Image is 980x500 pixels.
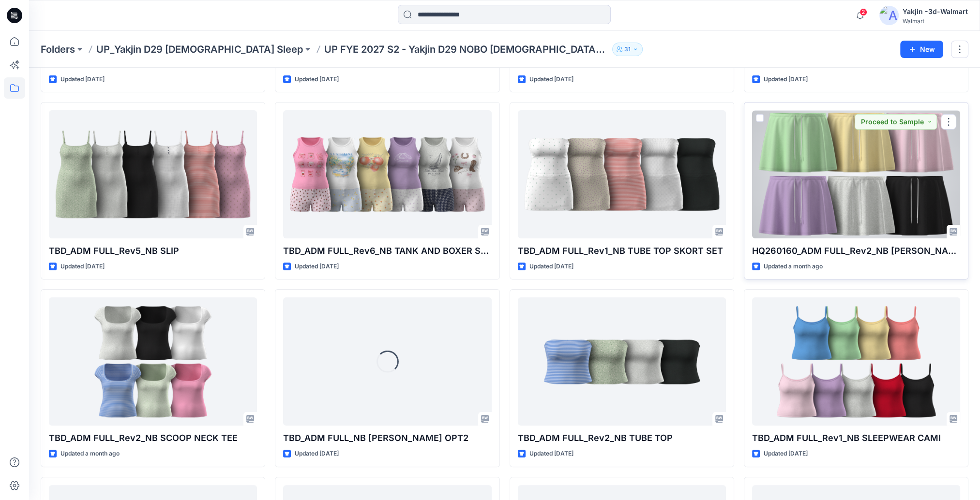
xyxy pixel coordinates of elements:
[752,297,960,426] a: TBD_ADM FULL_Rev1_NB SLEEPWEAR CAMI
[518,110,726,238] a: TBD_ADM FULL_Rev1_NB TUBE TOP SKORT SET
[49,110,257,238] a: TBD_ADM FULL_Rev5_NB SLIP
[752,431,960,445] p: TBD_ADM FULL_Rev1_NB SLEEPWEAR CAMI
[518,297,726,426] a: TBD_ADM FULL_Rev2_NB TUBE TOP
[903,6,968,17] div: Yakjin -3d-Walmart
[324,43,608,56] p: UP FYE 2027 S2 - Yakjin D29 NOBO [DEMOGRAPHIC_DATA] Sleepwear
[60,74,105,85] p: Updated [DATE]
[624,44,631,55] p: 31
[96,43,303,56] a: UP_Yakjin D29 [DEMOGRAPHIC_DATA] Sleep
[49,431,257,445] p: TBD_ADM FULL_Rev2_NB SCOOP NECK TEE
[529,449,573,459] p: Updated [DATE]
[49,297,257,426] a: TBD_ADM FULL_Rev2_NB SCOOP NECK TEE
[295,262,339,272] p: Updated [DATE]
[900,41,943,58] button: New
[764,262,823,272] p: Updated a month ago
[764,74,808,85] p: Updated [DATE]
[529,74,573,85] p: Updated [DATE]
[752,244,960,258] p: HQ260160_ADM FULL_Rev2_NB [PERSON_NAME]
[295,74,339,85] p: Updated [DATE]
[903,17,968,25] div: Walmart
[283,431,491,445] p: TBD_ADM FULL_NB [PERSON_NAME] OPT2
[752,110,960,238] a: HQ260160_ADM FULL_Rev2_NB TERRY SKORT
[41,43,75,56] a: Folders
[49,244,257,258] p: TBD_ADM FULL_Rev5_NB SLIP
[283,244,491,258] p: TBD_ADM FULL_Rev6_NB TANK AND BOXER SET
[859,8,867,16] span: 2
[764,449,808,459] p: Updated [DATE]
[283,110,491,238] a: TBD_ADM FULL_Rev6_NB TANK AND BOXER SET
[529,262,573,272] p: Updated [DATE]
[612,43,643,56] button: 31
[60,262,105,272] p: Updated [DATE]
[295,449,339,459] p: Updated [DATE]
[60,449,120,459] p: Updated a month ago
[518,244,726,258] p: TBD_ADM FULL_Rev1_NB TUBE TOP SKORT SET
[518,431,726,445] p: TBD_ADM FULL_Rev2_NB TUBE TOP
[879,6,899,25] img: avatar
